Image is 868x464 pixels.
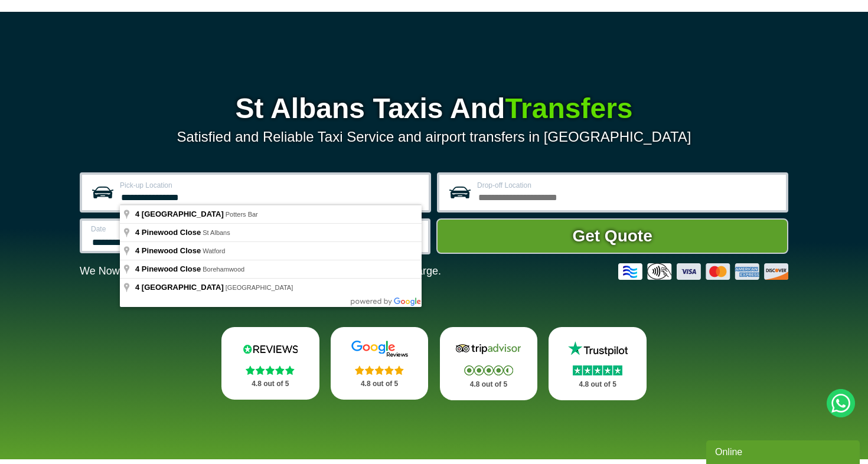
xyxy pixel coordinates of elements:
[135,210,139,218] span: 4
[221,327,319,400] a: Reviews.io Stars 4.8 out of 5
[549,327,647,400] a: Trustpilot Stars 4.8 out of 5
[135,264,139,273] span: 4
[142,264,201,273] span: Pinewood Close
[235,340,306,358] img: Reviews.io
[344,340,415,358] img: Google
[355,365,404,375] img: Stars
[436,218,788,254] button: Get Quote
[344,377,416,391] p: 4.8 out of 5
[246,365,295,375] img: Stars
[453,340,524,358] img: Tripadvisor
[135,228,139,237] span: 4
[80,94,788,123] h1: St Albans Taxis And
[80,129,788,145] p: Satisfied and Reliable Taxi Service and airport transfers in [GEOGRAPHIC_DATA]
[562,340,633,358] img: Trustpilot
[142,283,224,292] span: [GEOGRAPHIC_DATA]
[440,327,538,400] a: Tripadvisor Stars 4.8 out of 5
[505,93,632,124] span: Transfers
[120,182,422,189] label: Pick-up Location
[80,265,441,277] p: We Now Accept Card & Contactless Payment In
[706,438,862,464] iframe: chat widget
[618,263,788,280] img: Credit And Debit Cards
[226,284,293,291] span: [GEOGRAPHIC_DATA]
[142,210,224,218] span: [GEOGRAPHIC_DATA]
[331,327,429,400] a: Google Stars 4.8 out of 5
[142,228,201,237] span: Pinewood Close
[203,266,244,273] span: Borehamwood
[91,226,243,233] label: Date
[135,283,139,292] span: 4
[453,377,525,392] p: 4.8 out of 5
[477,182,779,189] label: Drop-off Location
[135,246,139,255] span: 4
[203,247,225,254] span: Watford
[226,211,258,218] span: Potters Bar
[234,377,306,391] p: 4.8 out of 5
[562,377,634,392] p: 4.8 out of 5
[573,365,622,375] img: Stars
[203,229,230,236] span: St Albans
[142,246,201,255] span: Pinewood Close
[464,365,513,375] img: Stars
